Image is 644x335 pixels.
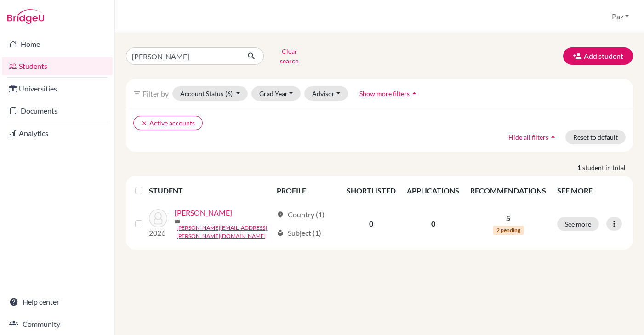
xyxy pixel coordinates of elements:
[557,217,599,231] button: See more
[2,315,113,333] a: Community
[582,163,633,172] span: student in total
[175,219,180,224] span: mail
[470,213,546,224] p: 5
[142,89,169,98] span: Filter by
[141,120,148,126] i: clear
[2,293,113,311] a: Help center
[277,211,284,218] span: location_on
[149,180,271,202] th: STUDENT
[277,229,284,237] span: local_library
[2,35,113,53] a: Home
[501,130,565,144] button: Hide all filtersarrow_drop_up
[548,132,558,142] i: arrow_drop_up
[401,202,465,246] td: 0
[175,207,232,218] a: [PERSON_NAME]
[2,79,113,98] a: Universities
[359,90,410,97] span: Show more filters
[2,102,113,120] a: Documents
[177,224,272,240] a: [PERSON_NAME][EMAIL_ADDRESS][PERSON_NAME][DOMAIN_NAME]
[133,116,203,130] button: clearActive accounts
[508,133,548,141] span: Hide all filters
[410,89,419,98] i: arrow_drop_up
[271,180,342,202] th: PROFILE
[277,209,325,220] div: Country (1)
[577,163,582,172] strong: 1
[2,124,113,142] a: Analytics
[352,86,427,101] button: Show more filtersarrow_drop_up
[341,180,401,202] th: SHORTLISTED
[2,57,113,75] a: Students
[172,86,248,101] button: Account Status(6)
[264,44,315,68] button: Clear search
[133,90,141,97] i: filter_list
[304,86,348,101] button: Advisor
[341,202,401,246] td: 0
[7,9,44,24] img: Bridge-U
[563,47,633,65] button: Add student
[465,180,552,202] th: RECOMMENDATIONS
[565,130,626,144] button: Reset to default
[552,180,629,202] th: SEE MORE
[225,90,233,97] span: (6)
[401,180,465,202] th: APPLICATIONS
[608,8,633,25] button: Paz
[149,227,167,238] p: 2026
[251,86,301,101] button: Grad Year
[126,47,240,65] input: Find student by name...
[493,226,524,235] span: 2 pending
[277,227,321,238] div: Subject (1)
[149,209,167,227] img: Dunson , Alexis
